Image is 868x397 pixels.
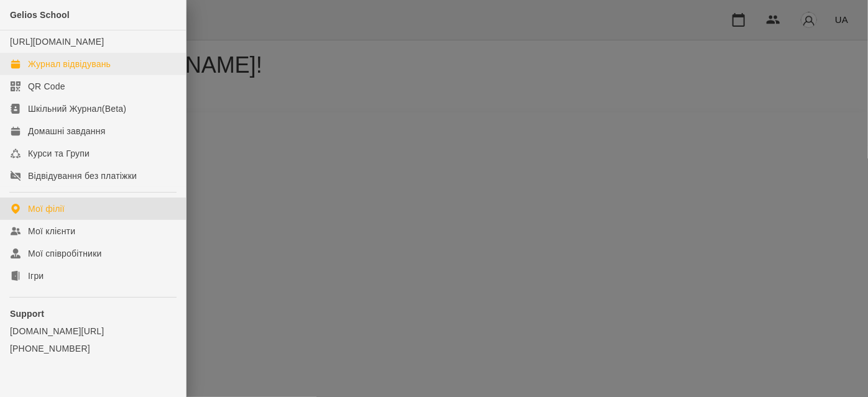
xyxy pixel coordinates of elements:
div: Курси та Групи [28,147,90,160]
div: Відвідування без платіжки [28,170,137,182]
div: Мої співробітники [28,247,102,260]
div: Мої філії [28,203,65,215]
p: Support [10,308,176,320]
div: Журнал відвідувань [28,58,111,70]
span: Gelios School [10,10,70,20]
div: QR Code [28,80,65,93]
div: Мої клієнти [28,225,75,237]
a: [URL][DOMAIN_NAME] [10,37,104,47]
div: Ігри [28,270,44,282]
a: [PHONE_NUMBER] [10,342,176,355]
div: Шкільний Журнал(Beta) [28,103,126,115]
div: Домашні завдання [28,125,105,137]
a: [DOMAIN_NAME][URL] [10,325,176,337]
